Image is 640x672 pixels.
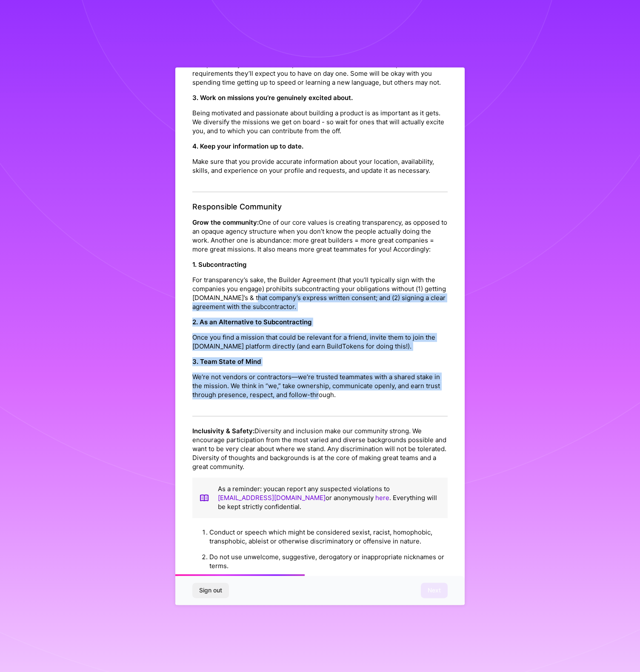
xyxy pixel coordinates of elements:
[209,525,448,549] li: Conduct or speech which might be considered sexist, racist, homophobic, transphobic, ableist or o...
[192,358,261,366] strong: 3. Team State of Mind
[192,261,246,269] strong: 1. Subcontracting
[192,218,448,254] p: One of our core values is creating transparency, as opposed to an opaque agency structure when yo...
[192,318,311,326] strong: 2. As an Alternative to Subcontracting
[192,373,448,400] p: We’re not vendors or contractors—we’re trusted teammates with a shared stake in the mission. We t...
[209,549,448,574] li: Do not use unwelcome, suggestive, derogatory or inappropriate nicknames or terms.
[192,142,303,150] strong: 4. Keep your information up to date.
[192,276,448,312] p: For transparency’s sake, the Builder Agreement (that you’ll typically sign with the companies you...
[218,485,441,512] p: As a reminder: you can report any suspected violations to or anonymously . Everything will be kep...
[192,94,353,102] strong: 3. Work on missions you’re genuinely excited about.
[192,219,259,227] strong: Grow the community:
[192,109,448,135] p: Being motivated and passionate about building a product is as important as it gets. We diversify ...
[192,202,448,212] h4: Responsible Community
[192,583,229,598] button: Sign out
[192,427,448,472] p: Diversity and inclusion make our community strong. We encourage participation from the most varie...
[192,157,448,175] p: Make sure that you provide accurate information about your location, availability, skills, and ex...
[199,586,222,595] span: Sign out
[192,60,448,87] p: Companies vary on how much experience with their tech stack and product requirements they’ll expe...
[192,427,254,435] strong: Inclusivity & Safety:
[199,485,209,512] img: book icon
[375,494,389,502] a: here
[218,494,326,502] a: [EMAIL_ADDRESS][DOMAIN_NAME]
[192,333,448,351] p: Once you find a mission that could be relevant for a friend, invite them to join the [DOMAIN_NAME...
